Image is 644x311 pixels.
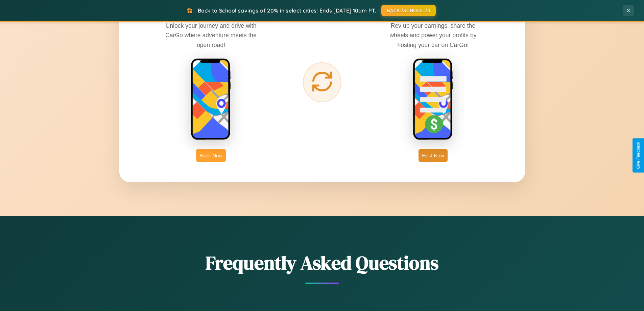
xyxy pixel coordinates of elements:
h2: Frequently Asked Questions [119,250,525,276]
p: Unlock your journey and drive with CarGo where adventure meets the open road! [160,21,262,49]
button: BACK2SCHOOL20 [381,5,436,16]
span: Back to School savings of 20% in select cities! Ends [DATE] 10am PT. [198,7,376,14]
button: Host Now [419,149,447,162]
p: Rev up your earnings, share the wheels and power your profits by hosting your car on CarGo! [382,21,484,49]
button: Book Now [196,149,226,162]
img: host phone [413,58,453,141]
div: Give Feedback [636,142,641,169]
img: rent phone [191,58,231,141]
